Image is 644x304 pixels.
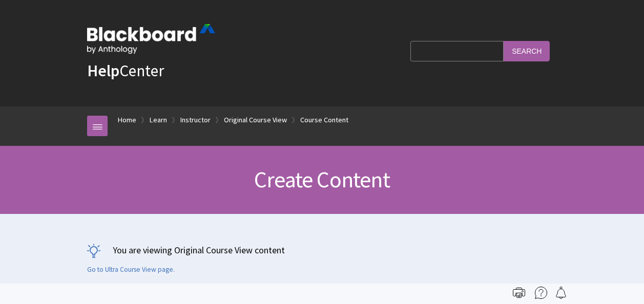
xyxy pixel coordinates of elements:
a: Instructor [180,114,211,126]
img: Print [513,287,525,299]
a: Original Course View [224,114,287,126]
img: Blackboard by Anthology [87,24,215,54]
a: Learn [150,114,167,126]
input: Search [504,41,550,61]
img: Follow this page [555,287,567,299]
span: Create Content [254,165,390,193]
a: Home [118,114,136,126]
a: Course Content [300,114,348,126]
a: HelpCenter [87,60,164,81]
a: Go to Ultra Course View page. [87,265,175,274]
strong: Help [87,60,119,81]
p: You are viewing Original Course View content [87,244,557,256]
img: More help [535,287,547,299]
